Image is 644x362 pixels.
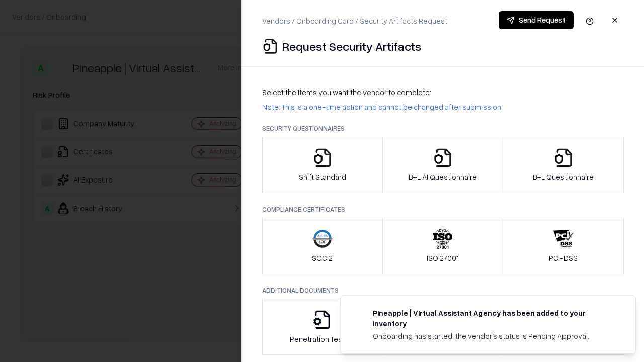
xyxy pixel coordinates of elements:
[353,308,365,320] img: trypineapple.com
[382,137,504,193] button: B+L AI Questionnaire
[503,137,624,193] button: B+L Questionnaire
[262,299,383,355] button: Penetration Testing
[262,205,624,214] p: Compliance Certificates
[262,87,624,98] p: Select the items you want the vendor to complete:
[262,16,447,26] p: Vendors / Onboarding Card / Security Artifacts Request
[262,102,624,112] p: Note: This is a one-time action and cannot be changed after submission.
[503,218,624,274] button: PCI-DSS
[373,331,611,341] div: Onboarding has started, the vendor's status is Pending Approval.
[549,253,578,263] p: PCI-DSS
[262,137,383,193] button: Shift Standard
[262,124,624,133] p: Security Questionnaires
[382,218,504,274] button: ISO 27001
[499,11,574,29] button: Send Request
[282,38,421,54] p: Request Security Artifacts
[427,253,459,263] p: ISO 27001
[262,286,624,295] p: Additional Documents
[262,218,383,274] button: SOC 2
[312,253,333,263] p: SOC 2
[533,172,594,183] p: B+L Questionnaire
[290,334,355,344] p: Penetration Testing
[373,308,611,329] div: Pineapple | Virtual Assistant Agency has been added to your inventory
[409,172,477,183] p: B+L AI Questionnaire
[299,172,346,183] p: Shift Standard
